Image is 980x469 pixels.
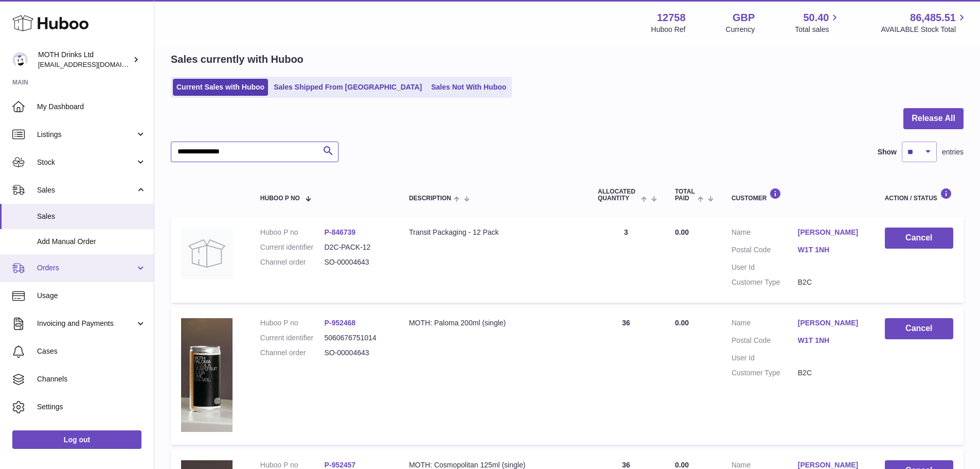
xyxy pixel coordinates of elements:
[171,53,304,66] h2: Sales currently with Huboo
[260,242,325,252] dt: Current identifier
[732,336,798,348] dt: Postal Code
[409,318,577,328] div: MOTH: Paloma 200ml (single)
[38,50,131,70] div: MOTH Drinks Ltd
[324,348,388,358] dd: SO-00004643
[675,228,689,236] span: 0.00
[732,263,798,272] dt: User Id
[803,11,829,25] span: 50.40
[37,237,146,247] span: Add Manual Order
[12,52,28,67] img: orders@mothdrinks.com
[598,188,638,202] span: ALLOCATED Quantity
[726,25,755,34] div: Currency
[324,257,388,267] dd: SO-00004643
[732,228,798,240] dt: Name
[732,353,798,363] dt: User Id
[798,245,864,255] a: W1T 1NH
[885,188,953,202] div: Action / Status
[38,60,151,68] span: [EMAIL_ADDRESS][DOMAIN_NAME]
[910,11,956,25] span: 86,485.51
[885,318,953,339] button: Cancel
[37,158,135,167] span: Stock
[260,318,325,328] dt: Huboo P no
[37,319,135,328] span: Invoicing and Payments
[37,263,135,273] span: Orders
[942,147,964,157] span: entries
[324,242,388,252] dd: D2C-PACK-12
[732,245,798,257] dt: Postal Code
[12,430,141,449] a: Log out
[37,130,135,140] span: Listings
[885,228,953,249] button: Cancel
[37,402,146,412] span: Settings
[798,277,864,287] dd: B2C
[798,318,864,328] a: [PERSON_NAME]
[181,228,233,279] img: no-photo.jpg
[651,25,686,34] div: Huboo Ref
[260,228,325,237] dt: Huboo P no
[260,333,325,343] dt: Current identifier
[798,336,864,345] a: W1T 1NH
[260,257,325,267] dt: Channel order
[173,79,268,96] a: Current Sales with Huboo
[732,318,798,331] dt: Name
[732,188,864,202] div: Customer
[37,185,135,195] span: Sales
[657,11,686,25] strong: 12758
[732,277,798,287] dt: Customer Type
[324,333,388,343] dd: 5060676751014
[795,25,841,34] span: Total sales
[881,11,968,34] a: 86,485.51 AVAILABLE Stock Total
[409,228,577,237] div: Transit Packaging - 12 Pack
[675,188,695,202] span: Total paid
[37,291,146,301] span: Usage
[732,368,798,378] dt: Customer Type
[903,108,964,129] button: Release All
[324,319,355,327] a: P-952468
[324,461,355,469] a: P-952457
[260,195,300,202] span: Huboo P no
[37,102,146,112] span: My Dashboard
[409,195,451,202] span: Description
[324,228,355,236] a: P-846739
[798,368,864,378] dd: B2C
[675,461,689,469] span: 0.00
[733,11,755,25] strong: GBP
[260,348,325,358] dt: Channel order
[798,228,864,237] a: [PERSON_NAME]
[37,212,146,221] span: Sales
[881,25,968,34] span: AVAILABLE Stock Total
[427,79,510,96] a: Sales Not With Huboo
[181,318,233,432] img: 127581729090972.png
[587,217,665,303] td: 3
[878,147,897,157] label: Show
[37,374,146,384] span: Channels
[270,79,425,96] a: Sales Shipped From [GEOGRAPHIC_DATA]
[587,308,665,445] td: 36
[795,11,841,34] a: 50.40 Total sales
[37,346,146,356] span: Cases
[675,319,689,327] span: 0.00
